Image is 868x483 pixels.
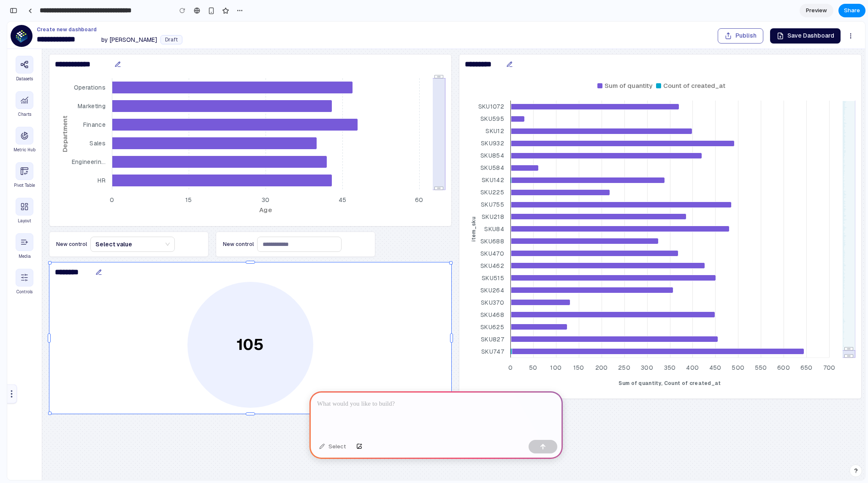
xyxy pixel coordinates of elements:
text: SKU932 [474,118,497,126]
img: /assets/fw-logo-BlXzL3my.svg [3,3,25,25]
text: 0 [103,175,107,182]
text: SKU755 [474,179,497,187]
text: 400 [679,342,692,350]
p: New control [49,219,80,226]
text: 15 [179,175,185,182]
p: Media [11,233,24,237]
text: 650 [793,342,805,350]
text: 550 [747,342,759,350]
text: SKU584 [473,142,497,150]
span: by [PERSON_NAME] [94,14,150,22]
text: Finance [76,99,98,107]
text: Sum of quantity, Count of created_at [611,358,714,365]
text: SKU854 [473,130,497,138]
text: SKU218 [475,191,497,199]
text: 50 [522,342,530,350]
text: Department [54,94,62,131]
p: Pivot Table [7,162,28,166]
button: Save Dashboard [763,7,833,22]
text: 500 [724,342,737,350]
text: 150 [566,342,577,350]
p: Datasets [9,55,26,60]
text: HR [91,155,99,163]
div: Draft [153,14,175,23]
text: Sum of quantity [597,60,646,68]
text: 300 [634,342,646,350]
p: New control [216,219,247,226]
text: SKU470 [473,228,497,236]
text: 60 [408,175,417,182]
text: 600 [770,342,783,350]
text: 45 [331,175,339,182]
text: 350 [656,342,668,350]
text: SKU462 [473,240,497,248]
text: Age [252,184,265,192]
text: SKU625 [473,302,497,309]
p: Save Dashboard [780,10,827,19]
text: 100 [543,342,554,350]
text: SKU84 [477,204,497,211]
text: SKU1072 [471,81,496,89]
text: 0 [501,342,505,350]
text: 200 [588,342,600,350]
text: Marketing [71,81,99,88]
p: Metric Hub [6,126,28,131]
p: Create new dashboard [30,5,175,12]
text: SKU264 [473,265,497,273]
p: Layout [11,197,24,202]
text: 700 [816,342,828,350]
text: SKU827 [474,314,497,322]
text: SKU370 [474,277,497,285]
text: SKU12 [478,106,497,113]
button: Publish [711,7,756,22]
button: Share [838,4,865,17]
text: Operations [67,62,98,70]
span: Share [844,6,860,15]
text: SKU468 [473,289,497,297]
text: SKU688 [473,216,497,224]
text: SKU225 [473,167,497,175]
span: Preview [806,6,827,15]
h2: 105 [230,316,257,331]
text: SKU747 [474,326,497,334]
text: SKU515 [475,253,497,260]
text: item_sku [463,195,470,220]
text: 250 [611,342,623,350]
text: SKU142 [475,155,497,162]
text: Sales [83,118,99,126]
a: Preview [800,4,833,17]
text: SKU595 [473,93,497,101]
p: Charts [11,91,24,95]
text: Count of created_at [656,60,718,68]
p: Controls [9,268,25,273]
text: 30 [255,175,263,182]
text: 450 [702,342,714,350]
text: Engineerin... [65,136,98,144]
